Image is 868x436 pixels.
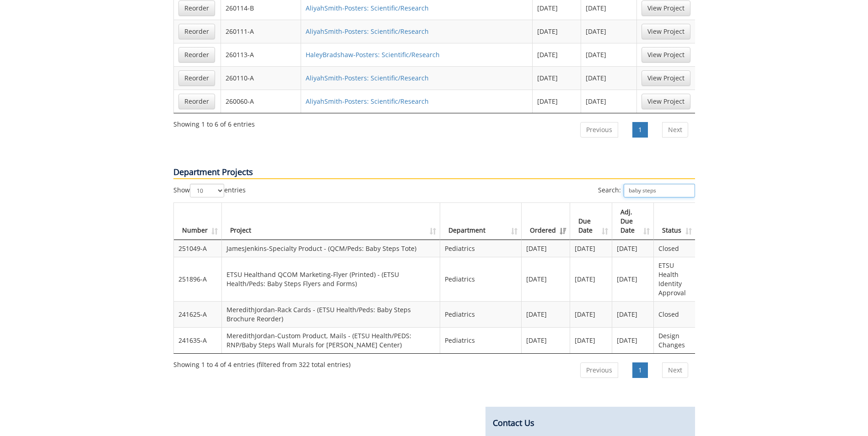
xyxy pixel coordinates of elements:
td: 241635-A [174,327,222,353]
td: [DATE] [570,240,612,257]
td: 260110-A [221,66,302,90]
a: Next [662,122,688,138]
div: Showing 1 to 6 of 6 entries [173,116,255,129]
a: View Project [642,94,690,109]
td: Closed [654,240,695,257]
td: Pediatrics [440,257,521,301]
label: Show entries [173,184,246,197]
label: Search: [598,184,695,197]
th: Department: activate to sort column ascending [440,203,521,240]
td: Pediatrics [440,240,521,257]
a: Reorder [178,70,215,86]
td: [DATE] [533,66,581,90]
a: Reorder [178,47,215,63]
td: 260111-A [221,20,302,43]
td: [DATE] [612,301,654,327]
th: Adj. Due Date: activate to sort column ascending [612,203,654,240]
td: [DATE] [522,327,570,353]
th: Status: activate to sort column ascending [654,203,695,240]
a: Reorder [178,0,215,16]
td: MeredithJordan-Rack Cards - (ETSU Health/Peds: Baby Steps Brochure Reorder) [222,301,441,327]
a: 1 [632,362,648,378]
a: Reorder [178,24,215,39]
td: [DATE] [581,66,637,90]
a: Next [662,362,688,378]
td: JamesJenkins-Specialty Product - (QCM/Peds: Baby Steps Tote) [222,240,441,257]
p: Department Projects [173,166,695,179]
td: Design Changes [654,327,695,353]
td: 251896-A [174,257,222,301]
select: Showentries [190,184,224,197]
th: Number: activate to sort column ascending [174,203,222,240]
td: MeredithJordan-Custom Product, Mails - (ETSU Health/PEDS: RNP/Baby Steps Wall Murals for [PERSON_... [222,327,441,353]
td: [DATE] [570,301,612,327]
td: 251049-A [174,240,222,257]
a: AliyahSmith-Posters: Scientific/Research [306,27,429,36]
td: [DATE] [533,20,581,43]
td: [DATE] [533,90,581,113]
td: [DATE] [570,257,612,301]
th: Due Date: activate to sort column ascending [570,203,612,240]
td: [DATE] [522,301,570,327]
h4: Contact Us [493,419,688,428]
td: [DATE] [581,43,637,66]
td: 241625-A [174,301,222,327]
td: 260113-A [221,43,302,66]
a: View Project [642,70,690,86]
td: [DATE] [581,20,637,43]
a: View Project [642,47,690,63]
input: Search: [624,184,695,197]
td: [DATE] [522,240,570,257]
a: Reorder [178,94,215,109]
a: HaleyBradshaw-Posters: Scientific/Research [306,50,440,59]
th: Project: activate to sort column ascending [222,203,441,240]
td: 260060-A [221,90,302,113]
td: Closed [654,301,695,327]
th: Ordered: activate to sort column ascending [522,203,570,240]
td: Pediatrics [440,327,521,353]
td: Pediatrics [440,301,521,327]
a: Previous [580,362,618,378]
td: ETSU Health Identity Approval [654,257,695,301]
td: [DATE] [612,257,654,301]
td: [DATE] [570,327,612,353]
td: [DATE] [581,90,637,113]
a: AliyahSmith-Posters: Scientific/Research [306,4,429,12]
td: [DATE] [533,43,581,66]
td: [DATE] [522,257,570,301]
td: ETSU Healthand QCOM Marketing-Flyer (Printed) - (ETSU Health/Peds: Baby Steps Flyers and Forms) [222,257,441,301]
a: View Project [642,0,690,16]
a: 1 [632,122,648,138]
a: AliyahSmith-Posters: Scientific/Research [306,97,429,106]
a: View Project [642,24,690,39]
div: Showing 1 to 4 of 4 entries (filtered from 322 total entries) [173,356,350,369]
a: AliyahSmith-Posters: Scientific/Research [306,74,429,82]
td: [DATE] [612,327,654,353]
a: Previous [580,122,618,138]
td: [DATE] [612,240,654,257]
